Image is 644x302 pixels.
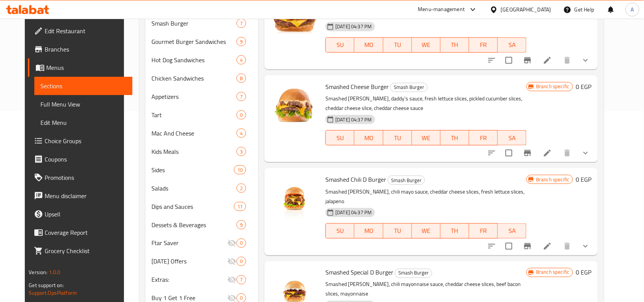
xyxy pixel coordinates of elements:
[325,81,389,92] span: Smashed Cheese Burger
[46,63,126,72] span: Menus
[498,130,526,145] button: SA
[415,39,438,50] span: WE
[45,228,126,237] span: Coverage Report
[151,275,227,284] span: Extras:
[444,225,466,236] span: TH
[386,225,409,236] span: TU
[145,161,258,179] div: Sides10
[472,132,495,144] span: FR
[28,132,132,150] a: Choice Groups
[325,130,354,145] button: SU
[151,147,237,156] span: Kids Meals
[357,225,380,236] span: MO
[543,242,552,251] a: Edit menu item
[237,19,246,28] div: items
[576,267,592,278] h6: 0 EGP
[237,38,246,45] span: 9
[383,130,412,145] button: TU
[498,223,526,239] button: SA
[237,75,246,82] span: 8
[441,223,469,239] button: TH
[151,92,237,101] span: Appetizers
[501,225,523,236] span: SA
[237,110,246,120] div: items
[325,94,526,113] p: Smashed [PERSON_NAME], daddy's sauce, fresh lettuce slices, pickled cucumber slices, cheddar chee...
[543,149,552,158] a: Edit menu item
[386,39,409,50] span: TU
[145,87,258,106] div: Appetizers7
[151,239,227,248] span: Ftar Saver
[234,202,246,211] div: items
[237,295,246,302] span: 0
[395,269,432,278] div: Smash Burger
[576,81,592,92] h6: 0 EGP
[45,155,126,164] span: Coupons
[558,237,576,255] button: delete
[418,5,465,14] div: Menu-management
[576,237,595,255] button: show more
[151,257,227,266] div: Ramadan Offers
[145,32,258,51] div: Gourmet Burger Sandwiches9
[357,39,380,50] span: MO
[412,223,441,239] button: WE
[151,257,227,266] span: [DATE] Offers
[518,51,537,69] button: Branch-specific-item
[533,83,572,90] span: Branch specific
[28,40,132,58] a: Branches
[543,56,552,65] a: Edit menu item
[412,37,441,53] button: WE
[145,51,258,69] div: Hot Dog Sandwiches4
[237,130,246,137] span: 4
[28,150,132,168] a: Coupons
[34,95,132,113] a: Full Menu View
[145,271,258,289] div: Extras:7
[237,129,246,138] div: items
[237,240,246,247] span: 0
[28,223,132,242] a: Coverage Report
[501,132,523,144] span: SA
[227,239,237,248] svg: Inactive section
[151,184,237,193] span: Salads
[151,110,237,120] div: Tart
[237,239,246,248] div: items
[145,197,258,216] div: Dips and Sauces11
[151,19,237,28] span: Smash Burger
[151,165,234,174] span: Sides
[270,81,319,130] img: Smashed Cheese Burger
[469,130,498,145] button: FR
[444,132,466,144] span: TH
[151,55,237,65] span: Hot Dog Sandwiches
[357,132,380,144] span: MO
[151,129,237,138] div: Mac And Cheese
[332,116,375,123] span: [DATE] 04:37 PM
[383,37,412,53] button: TU
[383,223,412,239] button: TU
[483,144,501,162] button: sort-choices
[45,26,126,36] span: Edit Restaurant
[483,51,501,69] button: sort-choices
[237,111,246,119] span: 0
[237,57,246,64] span: 4
[237,276,246,284] span: 7
[391,83,427,92] span: Smash Burger
[329,132,351,144] span: SU
[237,93,246,100] span: 7
[145,216,258,234] div: Dessets & Beverages9
[237,148,246,155] span: 3
[576,51,595,69] button: show more
[441,37,469,53] button: TH
[501,39,523,50] span: SA
[237,258,246,265] span: 0
[237,92,246,101] div: items
[558,51,576,69] button: delete
[151,220,237,229] span: Dessets & Beverages
[145,14,258,32] div: Smash Burger7
[28,242,132,260] a: Grocery Checklist
[412,130,441,145] button: WE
